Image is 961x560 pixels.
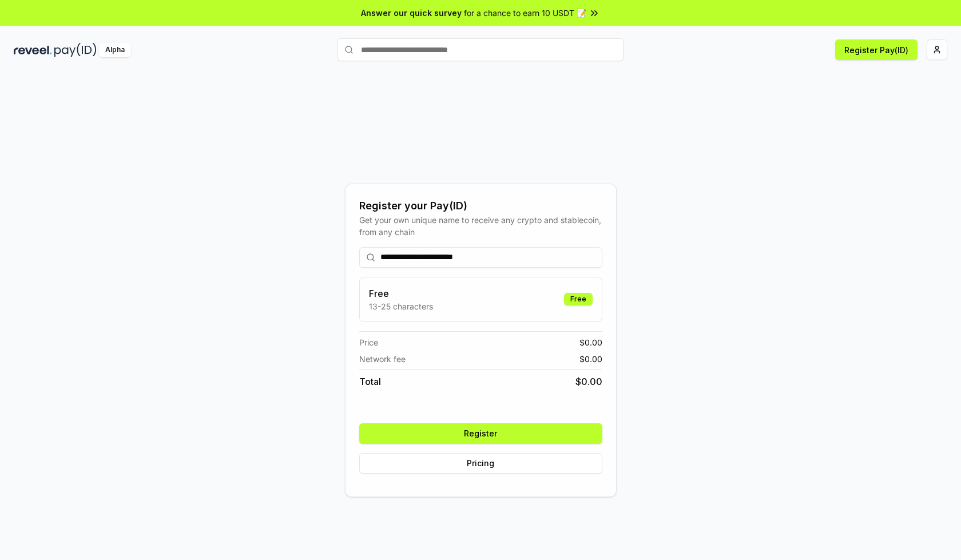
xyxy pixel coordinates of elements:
div: Get your own unique name to receive any crypto and stablecoin, from any chain [359,214,602,238]
span: Answer our quick survey [361,7,462,19]
button: Register Pay(ID) [835,39,918,60]
button: Register [359,423,602,444]
div: Free [564,293,593,305]
img: reveel_dark [14,43,52,57]
p: 13-25 characters [369,300,433,312]
span: Total [359,375,381,388]
div: Alpha [99,43,131,57]
span: Network fee [359,353,406,365]
span: $ 0.00 [579,336,602,348]
h3: Free [369,287,433,300]
span: $ 0.00 [579,353,602,365]
img: pay_id [54,43,97,57]
span: Price [359,336,378,348]
span: for a chance to earn 10 USDT 📝 [464,7,586,19]
span: $ 0.00 [575,375,602,388]
div: Register your Pay(ID) [359,198,602,214]
button: Pricing [359,453,602,474]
